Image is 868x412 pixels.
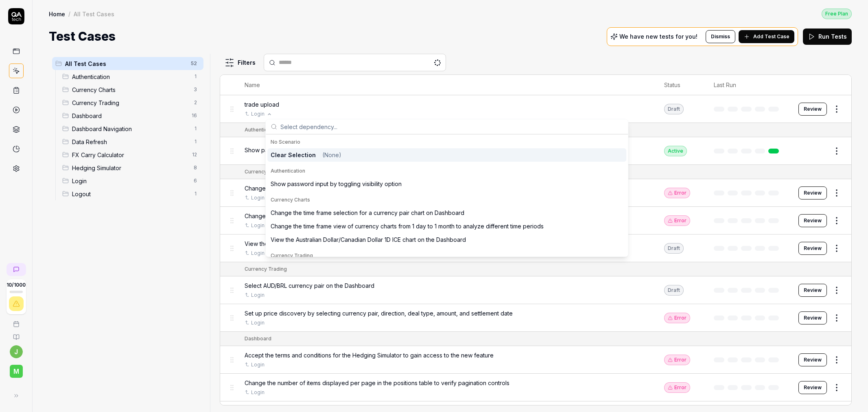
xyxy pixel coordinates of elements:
[706,30,735,43] button: Dismiss
[245,379,509,387] span: Change the number of items displayed per page in the positions table to verify pagination controls
[59,70,203,83] div: Drag to reorderAuthentication1
[251,291,265,299] a: Login
[798,242,827,255] button: Review
[656,75,706,95] th: Status
[266,111,273,117] button: Open selector
[220,276,851,304] tr: Select AUD/BRL currency pair on the DashboardLoginDraftReview
[245,281,374,290] span: Select AUD/BRL currency pair on the Dashboard
[72,151,187,159] span: FX Carry Calculator
[65,59,186,68] span: All Test Cases
[664,104,684,114] div: Draft
[664,382,690,393] button: Error
[245,351,494,359] span: Accept the terms and conditions for the Hedging Simulator to gain access to the new feature
[271,167,623,175] div: Authentication
[803,28,852,45] button: Run Tests
[190,176,200,186] span: 6
[220,234,851,262] tr: View the Australian Dollar/Canadian Dollar 1D ICE chart on the DashboardLoginDraftReview
[59,148,203,161] div: Drag to reorderFX Carry Calculator12
[739,30,794,43] button: Add Test Case
[245,335,271,342] div: Dashboard
[220,207,851,234] tr: Change the time frame view of currency charts from 1 day to 1 month to analyze different time per...
[72,138,189,146] span: Data Refresh
[245,126,279,134] div: Authentication
[72,177,189,185] span: Login
[271,222,544,230] div: Change the time frame view of currency charts from 1 day to 1 month to analyze different time per...
[798,284,827,297] button: Review
[190,189,200,199] span: 1
[798,214,827,227] button: Review
[59,187,203,200] div: Drag to reorderLogout1
[59,122,203,135] div: Drag to reorderDashboard Navigation1
[251,361,265,368] a: Login
[220,179,851,207] tr: Change the time frame selection for a currency pair chart on DashboardLoginErrorReview
[220,95,851,123] tr: trade uploadLoginOpen selectorDraftReview
[245,212,518,220] span: Change the time frame view of currency charts from 1 day to 1 month to analyze different time per...
[251,250,265,257] a: Login
[190,72,200,81] span: 1
[190,137,200,147] span: 1
[74,10,114,18] div: All Test Cases
[245,265,287,273] div: Currency Trading
[72,85,189,94] span: Currency Charts
[664,146,687,156] div: Active
[10,365,23,378] span: M
[10,345,23,358] span: j
[271,235,466,244] div: View the Australian Dollar/Canadian Dollar 1D ICE chart on the Dashboard
[68,10,70,18] div: /
[798,353,827,366] button: Review
[664,243,684,254] div: Draft
[251,222,265,229] a: Login
[251,389,265,396] a: Login
[3,314,29,327] a: Book a call with us
[664,355,690,365] button: Error
[798,381,827,394] button: Review
[251,194,265,202] a: Login
[190,98,200,107] span: 2
[236,75,656,95] th: Name
[72,164,189,172] span: Hedging Simulator
[798,311,827,324] button: Review
[245,239,440,248] span: View the Australian Dollar/Canadian Dollar 1D ICE chart on the Dashboard
[251,110,265,118] a: Login
[245,168,284,175] div: Currency Charts
[59,83,203,96] div: Drag to reorderCurrency Charts3
[798,103,827,116] button: Review
[59,109,203,122] div: Drag to reorderDashboard16
[72,112,187,120] span: Dashboard
[822,8,852,19] a: Free Plan
[753,33,789,40] span: Add Test Case
[271,252,623,259] div: Currency Trading
[59,96,203,109] div: Drag to reorderCurrency Trading2
[664,313,690,323] button: Error
[59,135,203,148] div: Drag to reorderData Refresh1
[664,215,690,226] button: Error
[59,174,203,187] div: Drag to reorderLogin6
[271,151,316,159] span: Clear Selection
[271,196,623,204] div: Currency Charts
[220,137,851,165] tr: Show password input by toggling visibility optionActive
[706,75,790,95] th: Last Run
[619,34,697,39] p: We have new tests for you!
[220,374,851,401] tr: Change the number of items displayed per page in the positions table to verify pagination control...
[190,124,200,134] span: 1
[188,111,200,121] span: 16
[245,146,376,154] span: Show password input by toggling visibility option
[188,59,200,68] span: 52
[271,138,623,146] div: No Scenario
[245,309,513,318] span: Set up price discovery by selecting currency pair, direction, deal type, amount, and settlement date
[189,150,200,160] span: 12
[664,188,690,198] button: Error
[3,327,29,340] a: Documentation
[220,346,851,374] tr: Accept the terms and conditions for the Hedging Simulator to gain access to the new featureLoginE...
[271,180,402,188] div: Show password input by toggling visibility option
[190,85,200,94] span: 3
